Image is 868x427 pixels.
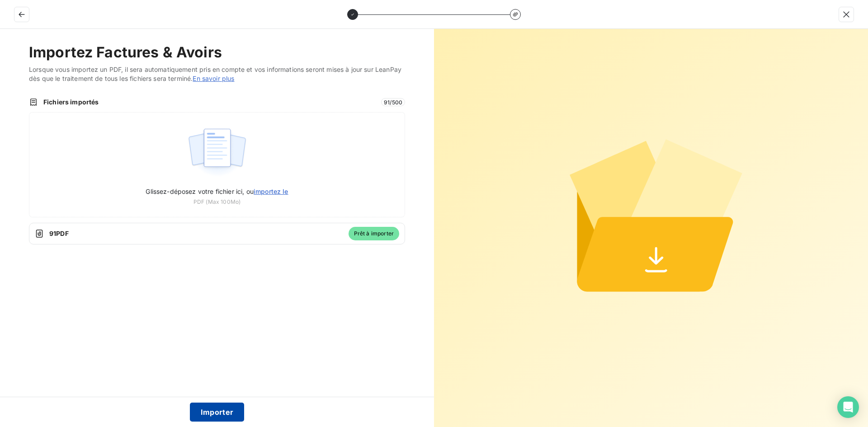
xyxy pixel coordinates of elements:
span: Prêt à importer [349,227,399,240]
span: Glissez-déposez votre fichier ici, ou [146,188,288,195]
span: Fichiers importés [43,98,376,107]
button: Importer [190,403,245,422]
span: PDF (Max 100Mo) [193,198,241,206]
div: Open Intercom Messenger [837,396,859,418]
span: 91 / 500 [381,98,405,106]
img: illustration [187,123,247,181]
h2: Importez Factures & Avoirs [29,43,405,61]
span: Lorsque vous importez un PDF, il sera automatiquement pris en compte et vos informations seront m... [29,65,405,83]
span: importez le [254,188,288,195]
span: 91 PDF [49,229,343,238]
a: En savoir plus [193,75,234,82]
